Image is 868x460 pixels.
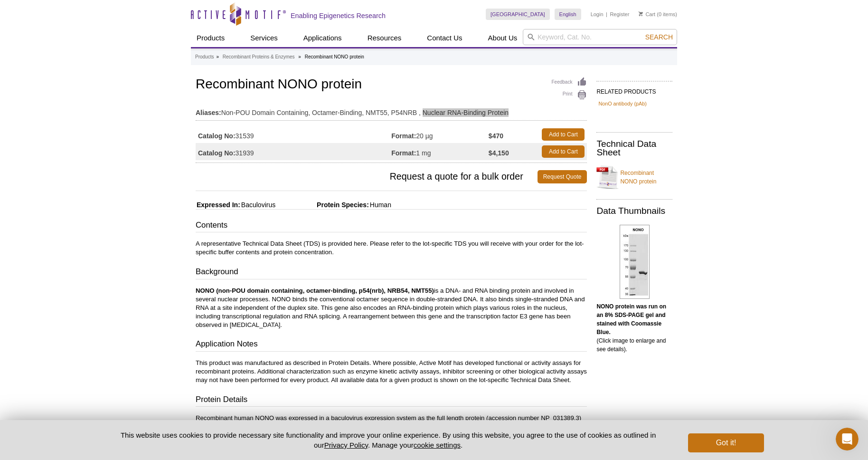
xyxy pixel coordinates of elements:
[196,414,587,431] p: Recombinant human NONO was expressed in a baculovirus expression system as the full length protei...
[196,143,391,160] td: 31939
[196,394,587,407] h3: Protein Details
[391,143,489,160] td: 1 mg
[391,132,416,140] strong: Format:
[196,108,221,117] strong: Aliases:
[620,225,650,299] img: Recombinant NONO protein gel.
[196,266,587,279] h3: Background
[486,9,550,20] a: [GEOGRAPHIC_DATA]
[196,103,587,118] td: Non-POU Domain Containing, Octamer-Binding, NMT55, P54NRB , Nuclear RNA-Binding Protein
[240,201,275,209] span: Baculovirus
[596,163,672,192] a: Recombinant NONO protein
[551,77,587,87] a: Feedback
[489,149,509,157] strong: $4,150
[610,11,629,18] a: Register
[198,149,236,157] strong: Catalog No:
[482,29,523,47] a: About Us
[369,201,391,209] span: Human
[196,359,587,384] p: This product was manufactured as described in Protein Details. Where possible, Active Motif has d...
[421,29,468,47] a: Contact Us
[836,428,859,450] iframe: Intercom live chat
[196,201,240,209] span: Expressed In:
[639,11,655,18] a: Cart
[598,99,646,108] a: NonO antibody (pAb)
[555,9,581,20] a: English
[538,170,587,183] a: Request Quote
[216,54,219,59] li: »
[606,9,607,20] li: |
[596,302,672,354] p: (Click image to enlarge and see details).
[362,29,407,47] a: Resources
[639,11,643,16] img: Your Cart
[642,33,676,41] button: Search
[596,303,666,335] b: NONO protein was run on an 8% SDS-PAGE gel and stained with Coomassie Blue.
[645,33,673,41] span: Search
[591,11,604,18] a: Login
[196,338,587,352] h3: Application Notes
[596,81,672,98] h2: RELATED PRODUCTS
[391,126,489,143] td: 20 µg
[489,132,503,140] strong: $470
[551,90,587,100] a: Print
[391,149,416,157] strong: Format:
[245,29,283,47] a: Services
[639,9,677,20] li: (0 items)
[596,140,672,157] h2: Technical Data Sheet
[324,441,368,449] a: Privacy Policy
[688,433,764,452] button: Got it!
[196,220,587,233] h3: Contents
[196,170,538,183] span: Request a quote for a bulk order
[196,287,587,329] p: is a DNA- and RNA binding protein and involved in several nuclear processes. NONO binds the conve...
[596,207,672,215] h2: Data Thumbnails
[191,29,230,47] a: Products
[196,287,434,294] b: NONO (non-POU domain containing, octamer-binding, p54(nrb), NRB54, NMT55)
[277,201,369,209] span: Protein Species:
[104,430,672,450] p: This website uses cookies to provide necessary site functionality and improve your online experie...
[196,77,587,93] h1: Recombinant NONO protein
[196,126,391,143] td: 31539
[542,145,585,158] a: Add to Cart
[305,54,364,59] li: Recombinant NONO protein
[298,54,301,59] li: »
[414,441,461,449] button: cookie settings
[542,128,585,141] a: Add to Cart
[196,240,587,257] p: A representative Technical Data Sheet (TDS) is provided here. Please refer to the lot-specific TD...
[523,29,677,45] input: Keyword, Cat. No.
[195,53,214,61] a: Products
[291,11,386,20] h2: Enabling Epigenetics Research
[298,29,348,47] a: Applications
[223,53,295,61] a: Recombinant Proteins & Enzymes
[198,132,236,140] strong: Catalog No:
